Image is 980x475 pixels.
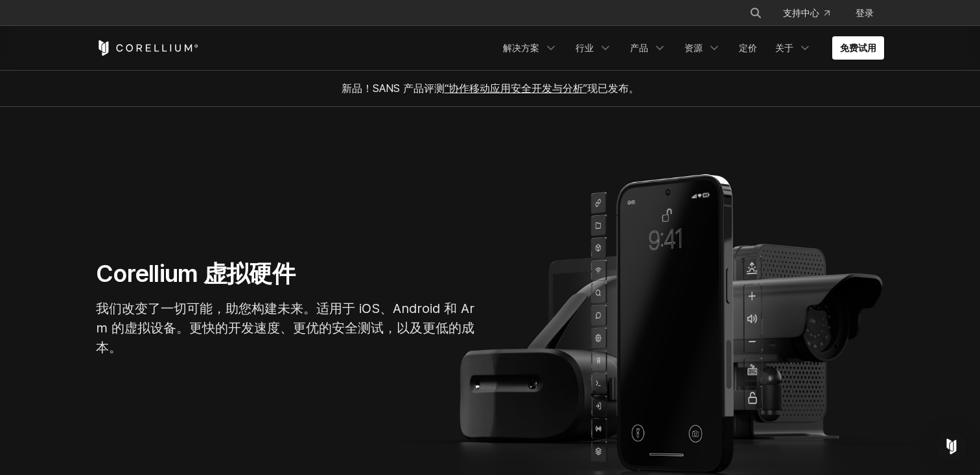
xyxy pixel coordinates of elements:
[630,42,648,53] font: 产品
[576,42,594,53] font: 行业
[684,42,703,53] font: 资源
[936,431,967,462] div: 打开 Intercom Messenger
[734,1,884,25] div: 导航菜单
[744,1,767,25] button: 搜索
[783,7,819,18] font: 支持中心
[587,82,639,95] font: 现已发布。
[445,82,587,95] a: “协作移动应用安全开发与分析”
[840,42,876,53] font: 免费试用
[96,301,474,355] font: 我们改变了一切可能，助您构建未来。适用于 iOS、Android 和 Arm 的虚拟设备。更快的开发速度、更优的安全测试，以及更低的成本。
[495,36,884,60] div: 导航菜单
[96,40,199,56] a: 科雷利姆之家
[739,42,757,53] font: 定价
[342,82,445,95] font: 新品！SANS 产品评测
[96,259,295,288] font: Corellium 虚拟硬件
[856,7,874,18] font: 登录
[775,42,793,53] font: 关于
[503,42,539,53] font: 解决方案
